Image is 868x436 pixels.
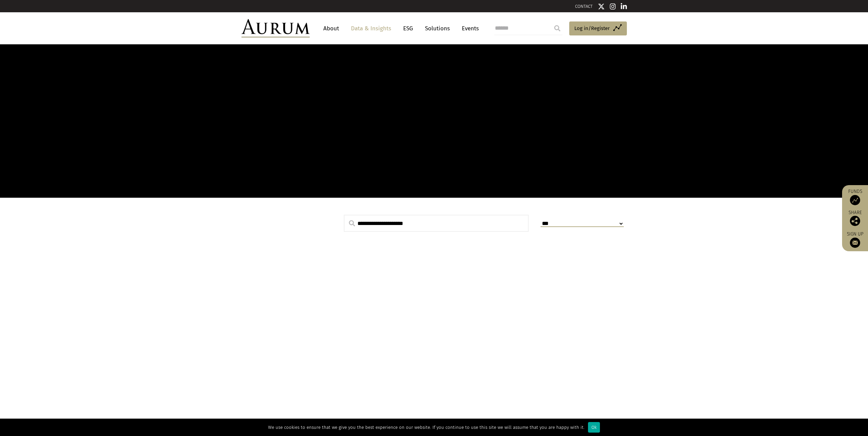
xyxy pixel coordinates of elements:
[850,195,860,205] img: Access Funds
[550,21,564,35] input: Submit
[588,422,600,433] div: Ok
[400,22,416,35] a: ESG
[320,22,342,35] a: About
[850,216,860,226] img: Share this post
[458,22,479,35] a: Events
[845,210,865,226] div: Share
[574,24,610,32] span: Log in/Register
[422,22,453,35] a: Solutions
[569,21,627,36] a: Log in/Register
[575,4,593,9] a: CONTACT
[348,22,395,35] a: Data & Insights
[610,3,616,10] img: Instagram icon
[598,3,605,10] img: Twitter icon
[349,220,355,226] img: search.svg
[621,3,627,10] img: Linkedin icon
[850,238,860,248] img: Sign up to our newsletter
[845,231,865,248] a: Sign up
[241,19,310,37] img: Aurum
[845,189,865,205] a: Funds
